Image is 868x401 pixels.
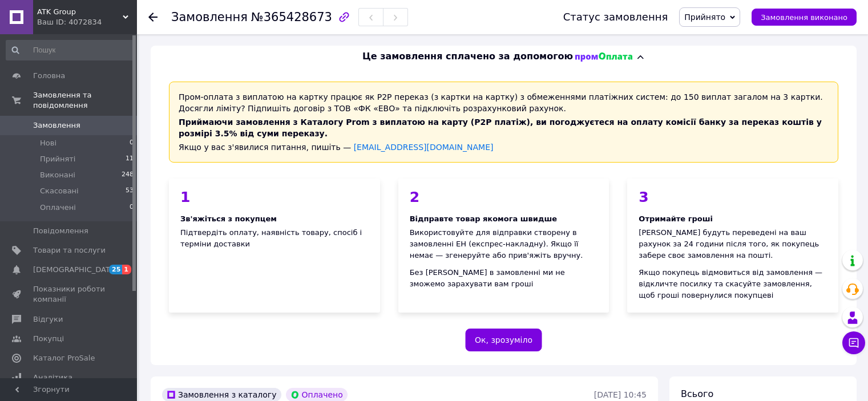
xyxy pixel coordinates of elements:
[130,138,134,148] span: 0
[179,118,822,138] span: Приймаючи замовлення з Каталогу Prom з виплатою на карту (Р2Р платіж), ви погоджуєтеся на оплату ...
[126,154,134,164] span: 11
[33,334,64,344] span: Покупці
[33,372,72,383] span: Аналітика
[465,329,542,351] button: Ок, зрозуміло
[563,11,668,23] div: Статус замовлення
[33,245,106,256] span: Товари та послуги
[33,284,106,305] span: Показники роботи компанії
[40,202,76,213] span: Оплачені
[122,170,134,180] span: 248
[33,71,65,81] span: Головна
[752,9,857,26] button: Замовлення виконано
[40,154,75,164] span: Прийняті
[130,202,134,213] span: 0
[639,214,713,223] span: Отримайте гроші
[362,50,573,63] span: Це замовлення сплачено за допомогою
[40,138,56,148] span: Нові
[410,227,598,261] div: Використовуйте для відправки створену в замовленні ЕН (експрес-накладну). Якщо її немає — згенеру...
[684,13,725,22] span: Прийнято
[40,170,75,180] span: Виконані
[842,331,865,354] button: Чат з покупцем
[33,226,88,236] span: Повідомлення
[33,314,63,325] span: Відгуки
[171,10,248,24] span: Замовлення
[169,179,380,313] div: Підтвердіть оплату, наявність товару, спосіб і терміни доставки
[122,265,131,274] span: 1
[148,11,158,23] div: Повернутися назад
[33,353,95,363] span: Каталог ProSale
[109,265,122,274] span: 25
[126,186,134,196] span: 53
[33,90,137,111] span: Замовлення та повідомлення
[37,17,137,27] div: Ваш ID: 4072834
[410,267,598,290] div: Без [PERSON_NAME] в замовленні ми не зможемо зарахувати вам гроші
[33,265,118,275] span: [DEMOGRAPHIC_DATA]
[33,120,80,131] span: Замовлення
[37,7,123,17] span: ATK Group
[180,190,369,204] div: 1
[40,186,79,196] span: Скасовані
[639,267,827,301] div: Якщо покупець відмовиться від замовлення — відкличте посилку та скасуйте замовлення, щоб гроші по...
[169,82,838,163] div: Пром-оплата з виплатою на картку працює як P2P переказ (з картки на картку) з обмеженнями платіжн...
[354,143,494,152] a: [EMAIL_ADDRESS][DOMAIN_NAME]
[410,190,598,204] div: 2
[180,214,277,223] span: Зв'яжіться з покупцем
[594,390,647,399] time: [DATE] 10:45
[639,190,827,204] div: 3
[761,13,847,22] span: Замовлення виконано
[639,227,827,261] div: [PERSON_NAME] будуть переведені на ваш рахунок за 24 години після того, як покупець забере своє з...
[179,141,829,153] div: Якщо у вас з'явилися питання, пишіть —
[410,214,557,223] span: Відправте товар якомога швидше
[251,10,332,24] span: №365428673
[681,388,713,399] span: Всього
[6,40,135,60] input: Пошук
